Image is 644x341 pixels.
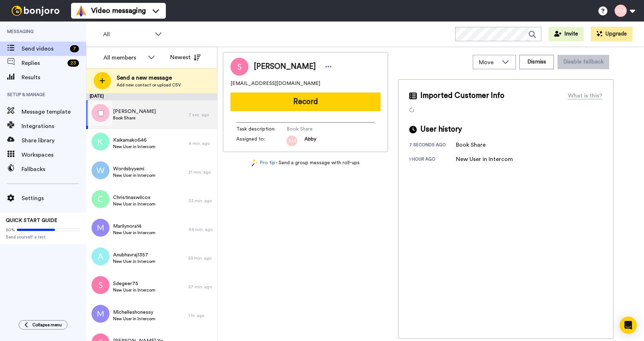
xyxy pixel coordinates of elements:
[230,80,320,87] span: [EMAIL_ADDRESS][DOMAIN_NAME]
[188,313,214,318] div: 1 hr. ago
[92,133,109,151] img: k.png
[519,55,554,69] button: Dismiss
[304,136,316,146] span: Abby
[22,122,86,131] span: Integrations
[254,61,316,72] span: [PERSON_NAME]
[32,322,62,328] span: Collapse menu
[113,201,155,207] span: New User in Intercom
[92,247,109,265] img: a.png
[103,30,151,39] span: All
[620,317,637,334] div: Open Intercom Messenger
[236,136,286,146] span: Assigned to:
[6,227,15,233] span: 60%
[188,284,214,290] div: 57 min. ago
[92,276,109,294] img: s.png
[113,165,155,172] span: Wordsbyyemi
[113,287,155,293] span: New User in Intercom
[230,93,381,111] button: Record
[549,27,584,41] button: Invite
[188,227,214,232] div: 44 min. ago
[92,190,109,208] img: c.png
[252,159,258,167] img: magic-wand.svg
[591,27,633,41] button: Upgrade
[113,137,155,144] span: Kaikamako646
[223,159,388,167] div: - Send a group message with roll-ups
[165,50,206,65] button: Newest
[456,155,513,164] div: New User in Intercom
[103,53,144,62] div: All members
[409,156,456,164] div: 1 hour ago
[113,280,155,287] span: Sdegeer75
[117,82,181,88] span: Add new contact or upload CSV
[22,165,86,174] span: Fallbacks
[113,108,156,115] span: [PERSON_NAME]
[188,255,214,261] div: 53 min. ago
[188,112,214,118] div: 7 sec. ago
[86,93,217,100] div: [DATE]
[22,194,86,203] span: Settings
[75,5,87,16] img: vm-color.svg
[456,141,492,149] div: Book Share
[113,309,155,316] span: Michelleshonessy
[236,125,286,133] span: Task description :
[188,141,214,146] div: 4 min. ago
[22,44,67,53] span: Send videos
[22,59,65,67] span: Replies
[92,305,109,323] img: m.png
[113,223,155,230] span: Marilynora14
[113,251,155,259] span: Anubhavraj1357
[22,151,86,159] span: Workspaces
[19,320,67,330] button: Collapse menu
[113,172,155,178] span: New User in Intercom
[9,6,62,16] img: bj-logo-header-white.svg
[568,91,602,100] div: What is this?
[113,316,155,322] span: New User in Intercom
[113,115,156,121] span: Book Share
[6,234,80,240] span: Send yourself a test
[6,218,57,223] span: QUICK START GUIDE
[113,194,155,201] span: Christinaswilcox
[286,125,355,133] span: Book Share
[67,60,79,67] div: 23
[230,58,248,76] img: Image of Emma Stott
[557,55,609,69] button: Disable fallback
[70,45,79,52] div: 7
[113,144,155,150] span: New User in Intercom
[113,259,155,264] span: New User in Intercom
[22,136,86,145] span: Share library
[479,58,498,67] span: Move
[286,136,297,146] img: am.png
[22,73,86,82] span: Results
[409,142,456,149] div: 7 seconds ago
[92,219,109,237] img: m.png
[188,169,214,175] div: 21 min. ago
[92,161,109,179] img: w.png
[91,6,146,16] span: Video messaging
[420,90,504,101] span: Imported Customer Info
[420,124,462,135] span: User history
[113,230,155,236] span: New User in Intercom
[188,198,214,204] div: 33 min. ago
[22,108,86,116] span: Message template
[117,74,181,82] span: Send a new message
[252,159,275,167] a: Pro tip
